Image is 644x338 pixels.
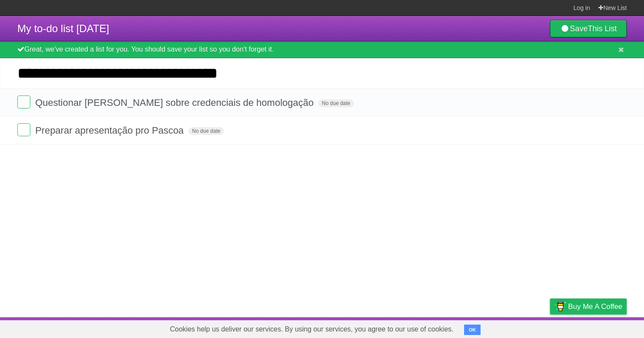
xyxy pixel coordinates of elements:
[35,125,186,136] span: Preparar apresentação pro Pascoa
[189,127,224,135] span: No due date
[435,319,453,336] a: About
[509,319,528,336] a: Terms
[161,321,462,338] span: Cookies help us deliver our services. By using our services, you agree to our use of cookies.
[463,319,498,336] a: Developers
[539,319,561,336] a: Privacy
[318,99,353,107] span: No due date
[588,24,617,33] b: This List
[464,325,481,335] button: OK
[572,319,627,336] a: Suggest a feature
[568,299,622,314] span: Buy me a coffee
[17,123,30,136] label: Done
[554,299,566,314] img: Buy me a coffee
[17,23,109,34] span: My to-do list [DATE]
[17,95,30,108] label: Done
[550,299,627,315] a: Buy me a coffee
[550,20,627,37] a: SaveThis List
[35,97,316,108] span: Questionar [PERSON_NAME] sobre credenciais de homologação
